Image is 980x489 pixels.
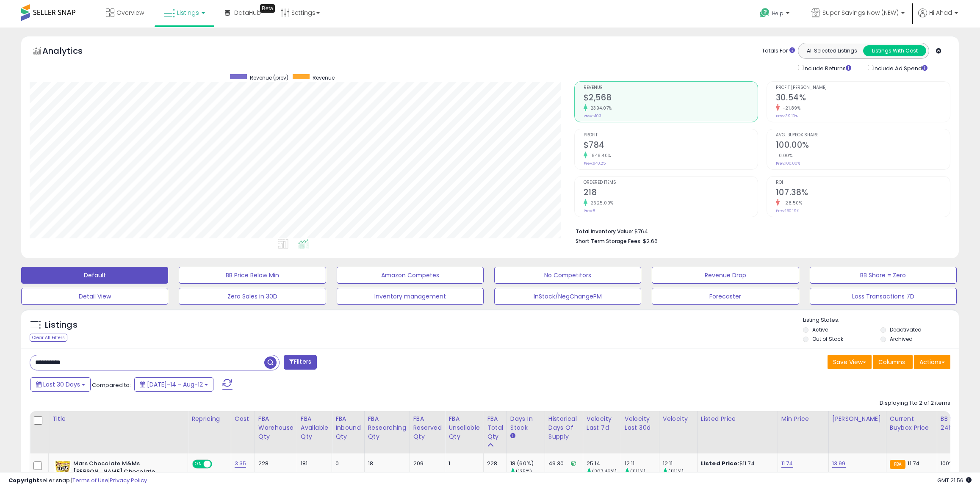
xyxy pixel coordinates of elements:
[753,1,798,28] a: Help
[587,200,614,206] small: 2625.00%
[177,8,199,17] span: Listings
[147,380,203,389] span: [DATE]-14 - Aug-12
[652,267,799,284] button: Revenue Drop
[792,63,861,73] div: Include Returns
[191,414,227,423] div: Repricing
[72,476,108,484] a: Terms of Use
[759,8,770,18] i: Get Help
[110,476,147,484] a: Privacy Policy
[510,414,541,432] div: Days In Stock
[335,460,358,467] div: 0
[368,460,403,467] div: 18
[810,267,957,284] button: BB Share = Zero
[301,460,325,467] div: 181
[908,459,919,467] span: 11.74
[584,208,595,213] small: Prev: 8
[587,152,611,159] small: 1848.40%
[576,226,944,236] li: $764
[413,460,439,467] div: 209
[584,133,758,138] span: Profit
[584,86,758,90] span: Revenue
[663,414,694,423] div: Velocity
[43,380,80,389] span: Last 30 Days
[235,414,251,423] div: Cost
[776,133,950,138] span: Avg. Buybox Share
[584,140,758,152] h2: $784
[828,355,872,369] button: Save View
[701,460,771,467] div: $11.74
[234,8,261,17] span: DataHub
[668,468,684,475] small: (1111%)
[235,459,246,468] a: 3.35
[890,414,933,432] div: Current Buybox Price
[516,468,532,475] small: (125%)
[929,8,952,17] span: Hi Ahad
[625,414,656,432] div: Velocity Last 30d
[914,355,950,369] button: Actions
[918,8,958,28] a: Hi Ahad
[781,459,793,468] a: 11.74
[116,8,144,17] span: Overview
[301,414,328,441] div: FBA Available Qty
[30,334,67,342] div: Clear All Filters
[776,161,800,166] small: Prev: 100.00%
[937,476,972,484] span: 2025-09-12 21:56 GMT
[890,460,905,469] small: FBA
[193,461,204,468] span: ON
[643,237,658,245] span: $2.66
[587,414,617,432] div: Velocity Last 7d
[890,335,913,343] label: Archived
[880,399,950,407] div: Displaying 1 to 2 of 2 items
[510,432,515,440] small: Days In Stock.
[584,180,758,185] span: Ordered Items
[494,288,641,305] button: InStock/NegChangePM
[832,459,846,468] a: 13.99
[548,460,576,467] div: 49.30
[630,468,645,475] small: (1111%)
[584,188,758,199] h2: 218
[776,140,950,152] h2: 100.00%
[776,180,950,185] span: ROI
[584,161,606,166] small: Prev: $40.25
[803,316,959,324] p: Listing States:
[337,288,484,305] button: Inventory management
[772,10,783,17] span: Help
[73,460,176,486] b: Mars Chocolate M&Ms [PERSON_NAME] Chocolate Standup, 5.5 oz
[878,358,905,366] span: Columns
[584,113,601,119] small: Prev: $103
[587,460,621,467] div: 25.14
[211,461,224,468] span: OFF
[54,460,71,477] img: 51LOYg9TF9L._SL40_.jpg
[92,381,131,389] span: Compared to:
[179,288,326,305] button: Zero Sales in 30D
[592,468,617,475] small: (307.46%)
[52,414,184,423] div: Title
[548,414,579,441] div: Historical Days Of Supply
[413,414,442,441] div: FBA Reserved Qty
[584,93,758,104] h2: $2,568
[776,188,950,199] h2: 107.38%
[487,460,500,467] div: 228
[822,8,899,17] span: Super Savings Now (NEW)
[663,460,697,467] div: 12.11
[8,477,147,485] div: seller snap | |
[941,460,969,467] div: 100%
[21,288,168,305] button: Detail View
[45,319,78,331] h5: Listings
[260,4,275,13] div: Tooltip anchor
[652,288,799,305] button: Forecaster
[781,414,825,423] div: Min Price
[448,460,477,467] div: 1
[776,208,799,213] small: Prev: 150.19%
[576,228,633,235] b: Total Inventory Value:
[487,414,503,441] div: FBA Total Qty
[576,238,642,245] b: Short Term Storage Fees:
[250,74,288,81] span: Revenue (prev)
[863,45,926,56] button: Listings With Cost
[832,414,883,423] div: [PERSON_NAME]
[42,45,99,59] h5: Analytics
[587,105,612,111] small: 2394.07%
[448,414,480,441] div: FBA Unsellable Qty
[30,377,91,392] button: Last 30 Days
[510,460,545,467] div: 18 (60%)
